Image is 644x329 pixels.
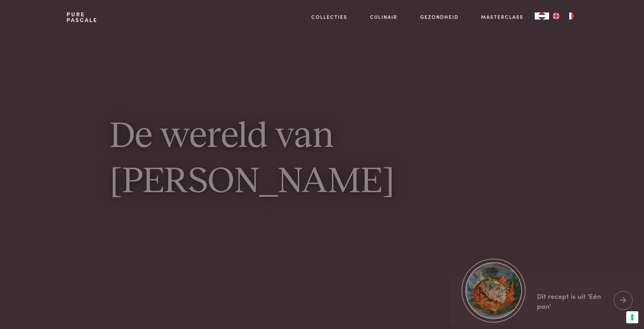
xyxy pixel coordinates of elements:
a: PurePascale [67,11,97,23]
a: Masterclass [481,13,523,21]
div: Dit recept is uit 'Eén pan' [537,291,608,311]
div: Language [535,12,549,20]
a: Collecties [311,13,347,21]
a: Gezondheid [420,13,459,21]
aside: Language selected: Nederlands [535,12,577,20]
button: Uw voorkeuren voor toestemming voor trackingtechnologieën [626,311,638,323]
img: https://admin.purepascale.com/wp-content/uploads/2025/08/home_recept_link.jpg [465,262,522,319]
a: https://admin.purepascale.com/wp-content/uploads/2025/08/home_recept_link.jpg Dit recept is uit '... [450,277,644,325]
a: NL [535,12,549,20]
a: FR [563,12,577,20]
h1: De wereld van [PERSON_NAME] [110,114,534,205]
ul: Language list [549,12,577,20]
a: Culinair [370,13,397,21]
a: EN [549,12,563,20]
